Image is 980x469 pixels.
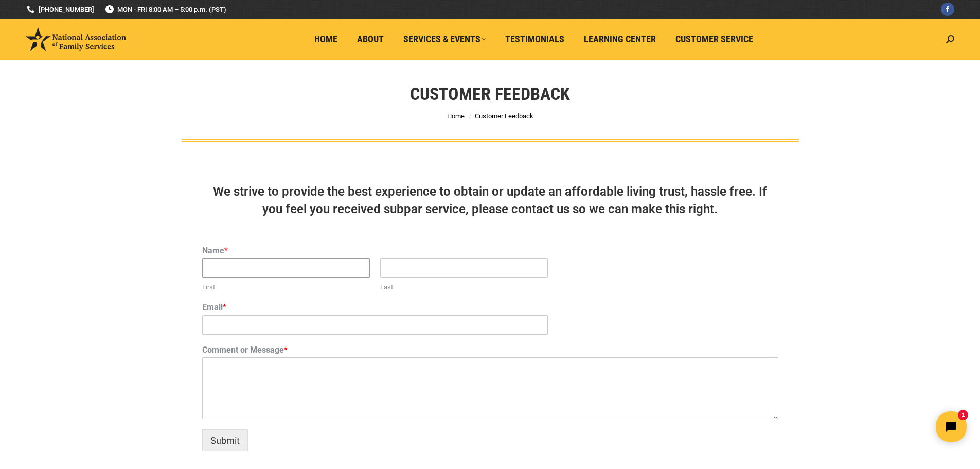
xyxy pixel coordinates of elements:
[410,82,570,105] h1: Customer Feedback
[202,283,370,292] label: First
[798,403,975,451] iframe: Tidio Chat
[307,29,345,49] a: Home
[577,29,663,49] a: Learning Center
[584,33,656,45] span: Learning Center
[26,27,126,51] img: National Association of Family Services
[403,33,486,45] span: Services & Events
[202,429,248,451] button: Submit
[202,345,778,356] label: Comment or Message
[380,283,548,292] label: Last
[675,33,753,45] span: Customer Service
[498,29,572,49] a: Testimonials
[202,302,778,313] label: Email
[475,112,533,120] span: Customer Feedback
[26,5,94,14] a: [PHONE_NUMBER]
[668,29,760,49] a: Customer Service
[202,246,778,256] label: Name
[941,3,954,16] a: Facebook page opens in new window
[202,183,778,218] h3: We strive to provide the best experience to obtain or update an affordable living trust, hassle f...
[447,112,465,120] a: Home
[505,33,564,45] span: Testimonials
[314,33,337,45] span: Home
[357,33,384,45] span: About
[104,5,226,14] span: MON - FRI 8:00 AM – 5:00 p.m. (PST)
[350,29,391,49] a: About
